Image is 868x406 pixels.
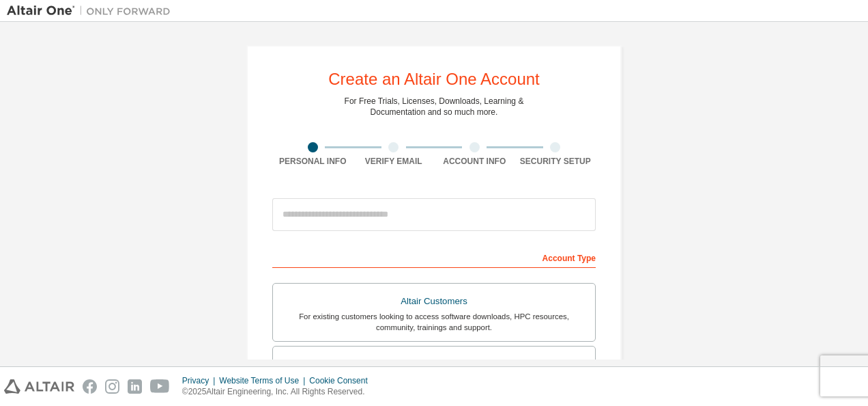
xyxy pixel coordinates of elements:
img: youtube.svg [150,379,170,394]
div: Account Type [272,246,596,268]
div: Privacy [182,375,219,386]
div: For Free Trials, Licenses, Downloads, Learning & Documentation and so much more. [345,96,524,118]
div: Altair Customers [281,292,587,311]
p: © 2025 Altair Engineering, Inc. All Rights Reserved. [182,386,376,398]
div: For existing customers looking to access software downloads, HPC resources, community, trainings ... [281,311,587,333]
div: Website Terms of Use [219,375,309,386]
img: linkedin.svg [128,379,142,394]
div: Cookie Consent [309,375,375,386]
div: Security Setup [515,156,596,167]
div: Students [281,355,587,374]
img: facebook.svg [83,379,97,394]
div: Create an Altair One Account [328,71,540,87]
img: altair_logo.svg [4,379,74,394]
div: Account Info [434,156,515,167]
div: Personal Info [272,156,353,167]
img: Altair One [7,4,177,18]
div: Verify Email [353,156,435,167]
img: instagram.svg [105,379,119,394]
